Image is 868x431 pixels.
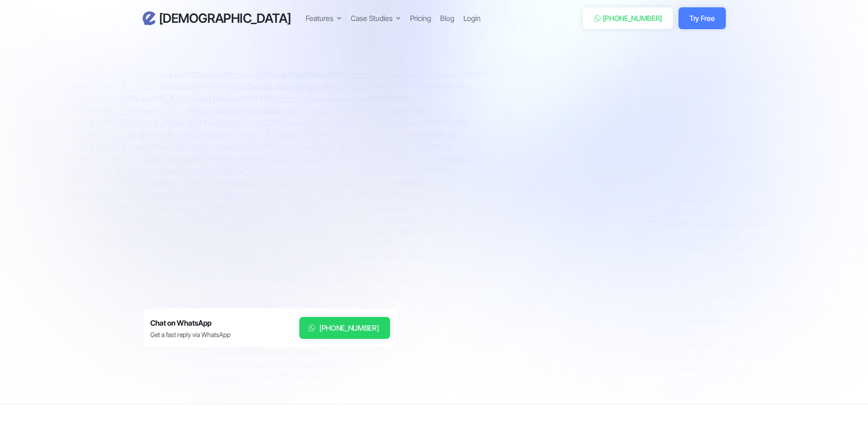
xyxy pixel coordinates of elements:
div: Features [306,13,342,24]
a: Try Free [678,7,725,29]
a: [PHONE_NUMBER] [299,317,390,339]
a: home [143,10,291,26]
a: Pricing [410,13,431,24]
div: Case Studies [351,13,393,24]
a: Blog [440,13,454,24]
div: [PHONE_NUMBER] [603,13,663,24]
div: Get a fast reply via WhatsApp [150,330,231,339]
div: Features [306,13,334,24]
div: [PHONE_NUMBER] [319,322,379,333]
div: Case Studies [351,13,401,24]
a: Login [463,13,481,24]
a: [PHONE_NUMBER] [583,7,673,29]
h3: [DEMOGRAPHIC_DATA] [159,10,291,26]
h6: Chat on WhatsApp [150,317,231,329]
